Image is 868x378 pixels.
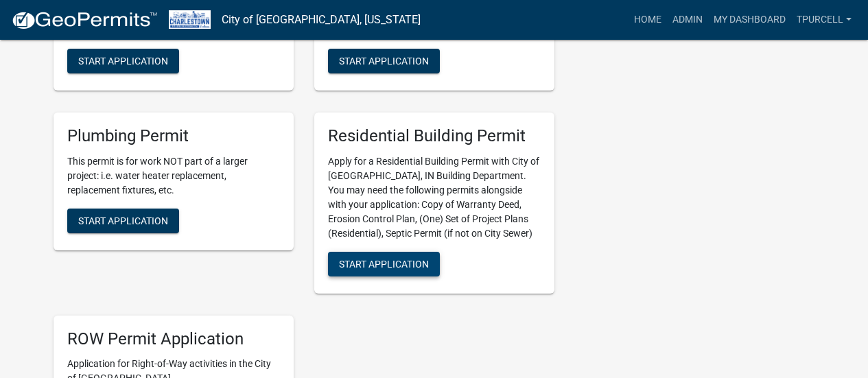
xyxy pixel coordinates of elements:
[67,126,280,146] h5: Plumbing Permit
[78,55,168,66] span: Start Application
[328,252,440,276] button: Start Application
[667,7,708,33] a: Admin
[791,7,857,33] a: Tpurcell
[78,215,168,226] span: Start Application
[328,154,541,241] p: Apply for a Residential Building Permit with City of [GEOGRAPHIC_DATA], IN Building Department. Y...
[67,329,280,349] h5: ROW Permit Application
[67,154,280,198] p: This permit is for work NOT part of a larger project: i.e. water heater replacement, replacement ...
[328,49,440,73] button: Start Application
[169,10,211,29] img: City of Charlestown, Indiana
[629,7,667,33] a: Home
[339,55,429,66] span: Start Application
[339,258,429,269] span: Start Application
[67,49,179,73] button: Start Application
[67,209,179,233] button: Start Application
[328,126,541,146] h5: Residential Building Permit
[222,8,421,32] a: City of [GEOGRAPHIC_DATA], [US_STATE]
[708,7,791,33] a: My Dashboard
